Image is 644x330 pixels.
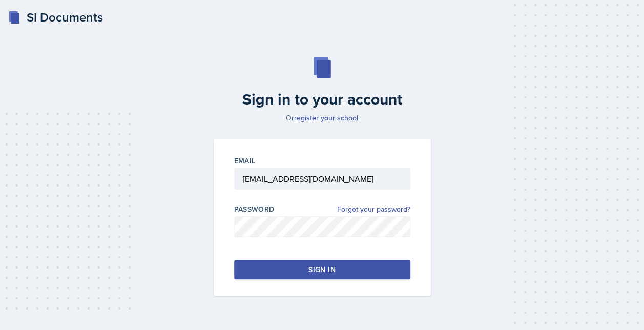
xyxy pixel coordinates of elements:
[294,113,358,123] a: register your school
[8,8,103,27] a: SI Documents
[207,90,437,109] h2: Sign in to your account
[337,204,410,215] a: Forgot your password?
[234,204,275,214] label: Password
[234,168,410,190] input: Email
[207,113,437,123] p: Or
[308,264,335,275] div: Sign in
[234,156,256,166] label: Email
[234,260,410,279] button: Sign in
